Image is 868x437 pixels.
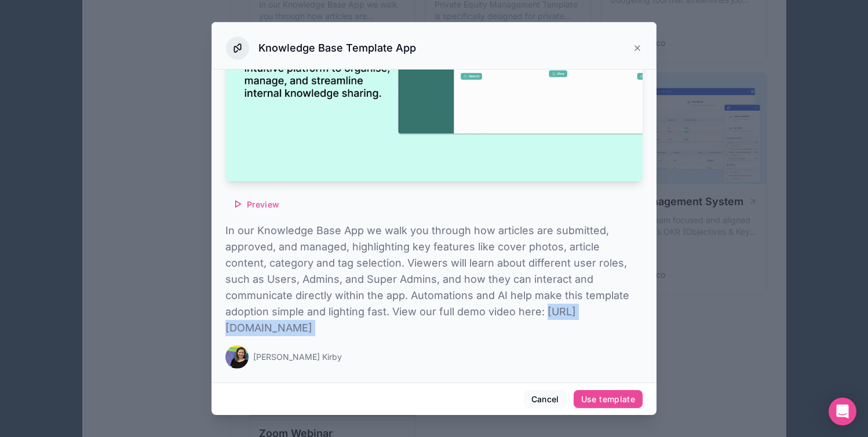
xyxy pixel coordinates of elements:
[524,390,567,409] button: Cancel
[829,398,856,425] div: Open Intercom Messenger
[581,394,635,405] div: Use template
[225,195,287,214] button: Preview
[225,223,643,336] p: In our Knowledge Base App we walk you through how articles are submitted, approved, and managed, ...
[574,390,643,409] button: Use template
[258,41,416,55] h3: Knowledge Base Template App
[247,199,279,210] span: Preview
[253,351,342,363] span: [PERSON_NAME] Kirby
